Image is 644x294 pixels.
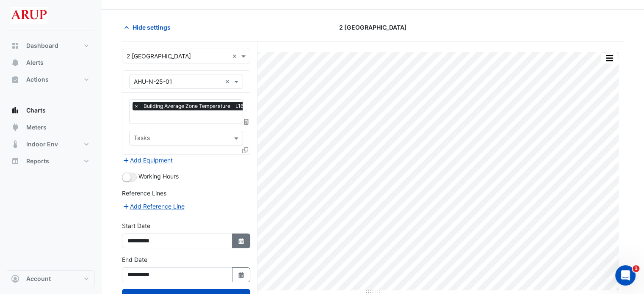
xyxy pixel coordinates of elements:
[11,75,19,84] app-icon: Actions
[339,23,407,32] span: 2 [GEOGRAPHIC_DATA]
[26,123,47,132] span: Meters
[7,119,95,136] button: Meters
[26,140,58,148] span: Indoor Env
[11,157,19,165] app-icon: Reports
[7,102,95,119] button: Charts
[11,58,19,67] app-icon: Alerts
[122,20,176,35] button: Hide settings
[122,221,150,230] label: Start Date
[11,106,19,115] app-icon: Charts
[138,173,179,180] span: Working Hours
[26,41,58,50] span: Dashboard
[7,71,95,88] button: Actions
[133,23,171,32] span: Hide settings
[11,41,19,50] app-icon: Dashboard
[238,237,245,245] fa-icon: Select Date
[26,75,49,84] span: Actions
[7,54,95,71] button: Alerts
[615,265,636,286] iframe: Intercom live chat
[633,265,639,272] span: 1
[133,102,140,110] span: ×
[7,153,95,170] button: Reports
[11,123,19,132] app-icon: Meters
[7,136,95,153] button: Indoor Env
[232,52,239,60] span: Clear
[26,157,49,165] span: Reports
[26,58,44,67] span: Alerts
[26,106,46,115] span: Charts
[238,271,245,278] fa-icon: Select Date
[11,140,19,148] app-icon: Indoor Env
[133,133,150,144] div: Tasks
[122,255,147,264] label: End Date
[242,146,248,154] span: Clone Favourites and Tasks from this Equipment to other Equipment
[243,118,250,125] span: Choose Function
[122,201,185,211] button: Add Reference Line
[141,102,254,110] span: Building Average Zone Temperature - L16, All
[225,77,232,86] span: Clear
[601,53,618,63] button: More Options
[7,37,95,54] button: Dashboard
[122,155,173,165] button: Add Equipment
[10,7,48,24] img: Company Logo
[7,270,95,287] button: Account
[26,275,51,283] span: Account
[122,189,166,198] label: Reference Lines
